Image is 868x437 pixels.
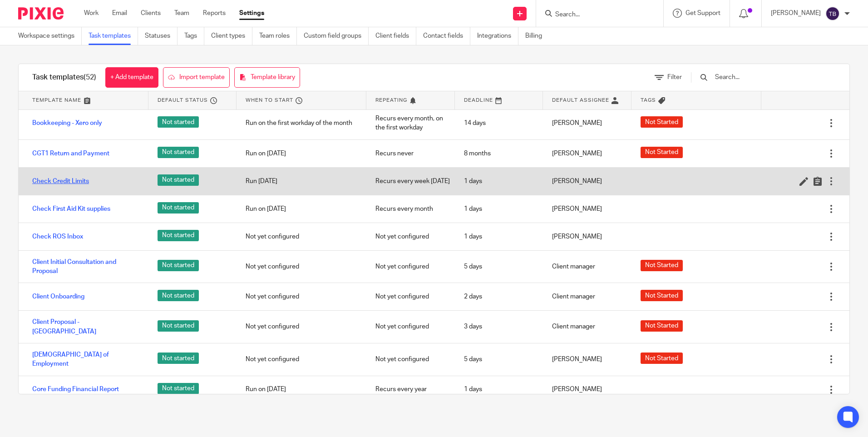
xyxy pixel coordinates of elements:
a: Client types [211,27,252,45]
a: Bookkeeping - Xero only [32,119,102,128]
span: Not started [158,202,199,214]
a: Team roles [259,27,297,45]
div: Not yet configured [237,225,366,248]
div: 1 days [455,225,543,248]
div: 5 days [455,348,543,371]
a: Check Credit Limits [32,177,89,186]
div: 8 months [455,142,543,165]
span: Not started [158,230,199,241]
div: Not yet configured [237,255,366,278]
div: Not yet configured [366,285,454,308]
a: Email [112,9,127,18]
div: [PERSON_NAME] [543,142,631,165]
a: Client fields [375,27,416,45]
span: Not Started [645,321,678,330]
div: [PERSON_NAME] [543,198,631,220]
a: Team [174,9,189,18]
a: Tags [184,27,204,45]
span: Not started [158,260,199,271]
div: Not yet configured [237,315,366,338]
span: Template name [32,96,81,104]
span: Not Started [645,291,678,300]
span: Get Support [686,10,720,16]
img: svg%3E [825,6,840,21]
span: Not started [158,290,199,301]
a: CGT1 Return and Payment [32,149,109,158]
div: Run on [DATE] [237,198,366,220]
span: When to start [246,96,293,104]
span: Filter [667,74,682,80]
a: Check ROS Inbox [32,232,83,241]
div: Recurs every week [DATE] [366,170,454,193]
a: Client Proposal - [GEOGRAPHIC_DATA] [32,318,139,336]
a: Import template [163,67,230,88]
span: Not started [158,320,199,332]
a: Reports [203,9,226,18]
input: Search... [714,72,820,82]
div: [PERSON_NAME] [543,170,631,193]
div: Not yet configured [237,348,366,371]
a: Workspace settings [18,27,82,45]
a: Custom field groups [304,27,369,45]
span: (52) [84,74,96,81]
div: [PERSON_NAME] [543,225,631,248]
div: Client manager [543,255,631,278]
a: Settings [239,9,264,18]
div: Run [DATE] [237,170,366,193]
div: 2 days [455,285,543,308]
div: Not yet configured [366,348,454,371]
a: Check First Aid Kit supplies [32,204,110,214]
a: Template library [234,67,300,88]
a: Core Funding Financial Report [32,385,119,394]
div: 14 days [455,112,543,134]
div: Recurs every month [366,198,454,220]
div: Not yet configured [237,285,366,308]
div: Run on the first workday of the month [237,112,366,134]
input: Search [554,11,636,19]
div: Run on [DATE] [237,378,366,401]
span: Not Started [645,261,678,270]
span: Not started [158,353,199,364]
a: Client Initial Consultation and Proposal [32,258,139,276]
div: [PERSON_NAME] [543,348,631,371]
span: Tags [641,96,656,104]
div: Not yet configured [366,225,454,248]
div: Not yet configured [366,255,454,278]
a: [DEMOGRAPHIC_DATA] of Employment [32,350,139,369]
div: [PERSON_NAME] [543,378,631,401]
span: Not Started [645,118,678,127]
div: 3 days [455,315,543,338]
h1: Task templates [32,73,96,82]
span: Not started [158,116,199,128]
span: Not started [158,147,199,158]
p: [PERSON_NAME] [771,9,821,18]
a: Contact fields [423,27,470,45]
div: 5 days [455,255,543,278]
a: Clients [141,9,161,18]
span: Not Started [645,354,678,363]
span: Default status [158,96,208,104]
img: Pixie [18,7,64,20]
span: Not started [158,383,199,394]
span: Deadline [464,96,493,104]
a: Statuses [145,27,178,45]
a: Client Onboarding [32,292,84,301]
a: Task templates [89,27,138,45]
div: 1 days [455,170,543,193]
div: Not yet configured [366,315,454,338]
div: 1 days [455,198,543,220]
a: Integrations [477,27,518,45]
span: Default assignee [552,96,609,104]
div: Run on [DATE] [237,142,366,165]
span: Repeating [375,96,407,104]
span: Not Started [645,148,678,157]
div: 1 days [455,378,543,401]
span: Not started [158,174,199,186]
div: Recurs never [366,142,454,165]
a: Billing [525,27,549,45]
div: Recurs every month, on the first workday [366,107,454,139]
div: Client manager [543,315,631,338]
a: + Add template [105,67,158,88]
div: Client manager [543,285,631,308]
a: Work [84,9,99,18]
